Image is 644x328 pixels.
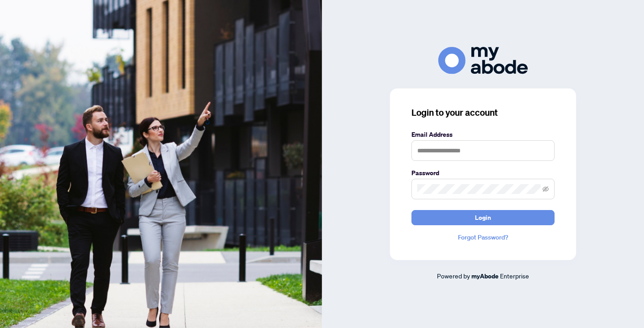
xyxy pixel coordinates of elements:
label: Email Address [411,130,555,139]
span: eye-invisible [542,186,549,192]
span: Login [475,210,491,225]
span: Enterprise [500,272,529,280]
a: myAbode [471,271,499,281]
span: Powered by [437,272,470,280]
img: ma-logo [438,47,528,74]
h3: Login to your account [411,106,555,119]
button: Login [411,210,555,225]
a: Forgot Password? [411,232,555,242]
label: Password [411,168,555,178]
